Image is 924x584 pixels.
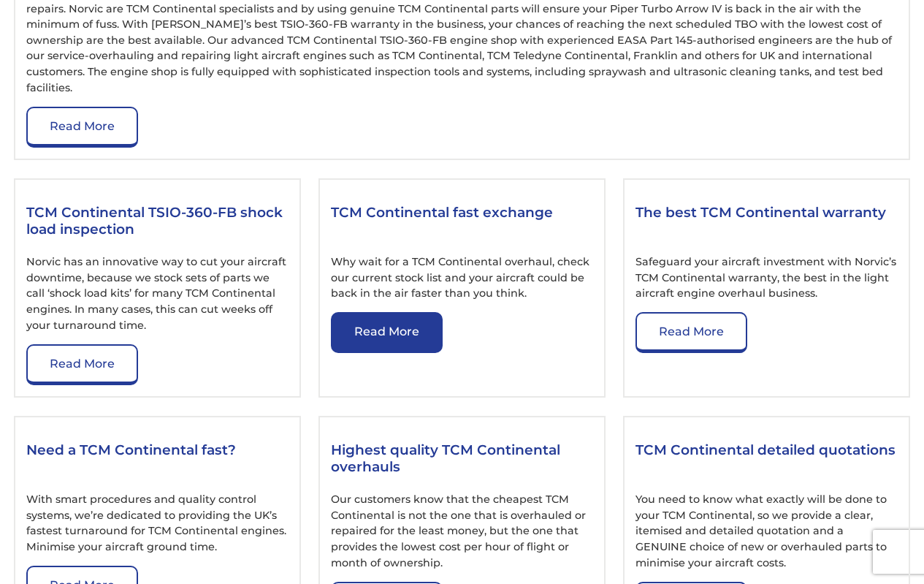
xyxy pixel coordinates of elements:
[635,204,898,240] h3: The best TCM Continental warranty
[635,254,898,302] p: Safeguard your aircraft investment with Norvic’s TCM Continental warranty, the best in the light ...
[331,312,443,353] a: Read More
[26,204,289,240] h3: TCM Continental TSIO-360-FB shock load inspection
[26,107,138,148] a: Read More
[331,441,593,478] h3: Highest quality TCM Continental overhauls
[26,492,289,555] p: With smart procedures and quality control systems, we’re dedicated to providing the UK’s fastest ...
[331,254,593,302] p: Why wait for a TCM Continental overhaul, check our current stock list and your aircraft could be ...
[26,344,138,385] a: Read More
[26,254,289,333] p: Norvic has an innovative way to cut your aircraft downtime, because we stock sets of parts we cal...
[331,204,593,240] h3: TCM Continental fast exchange
[635,312,747,353] a: Read More
[635,441,898,478] h3: TCM Continental detailed quotations
[26,441,289,478] h3: Need a TCM Continental fast?
[635,492,898,571] p: You need to know what exactly will be done to your TCM Continental, so we provide a clear, itemis...
[331,492,593,571] p: Our customers know that the cheapest TCM Continental is not the one that is overhauled or repaire...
